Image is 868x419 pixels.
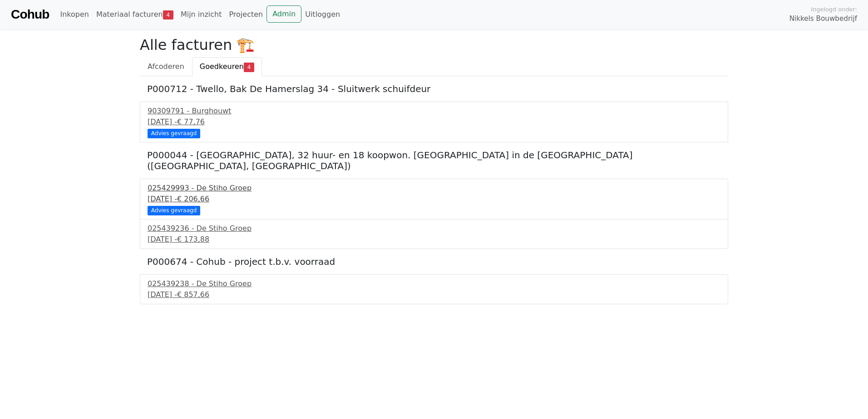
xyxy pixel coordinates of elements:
a: Uitloggen [301,5,344,24]
span: Afcoderen [148,62,184,71]
a: Cohub [11,4,49,25]
div: Advies gevraagd [148,206,200,215]
h5: P000712 - Twello, Bak De Hamerslag 34 - Sluitwerk schuifdeur [147,83,721,94]
a: Admin [266,5,301,23]
span: Goedkeuren [200,62,244,71]
div: 025439238 - De Stiho Groep [148,278,720,289]
h2: Alle facturen 🏗️ [140,36,728,54]
div: [DATE] - [148,234,720,245]
div: [DATE] - [148,117,720,127]
span: 4 [163,10,173,19]
a: Goedkeuren4 [192,57,262,76]
span: 4 [244,63,254,72]
div: Advies gevraagd [148,129,200,138]
h5: P000674 - Cohub - project t.b.v. voorraad [147,256,721,267]
span: € 857,66 [177,290,209,299]
span: € 173,88 [177,235,209,244]
a: 025439238 - De Stiho Groep[DATE] -€ 857,66 [148,278,720,300]
a: 90309791 - Burghouwt[DATE] -€ 77,76 Advies gevraagd [148,106,720,137]
span: Ingelogd onder: [811,5,857,14]
a: Materiaal facturen4 [93,5,177,24]
span: € 206,66 [177,195,209,203]
div: 025429993 - De Stiho Groep [148,183,720,194]
a: Afcoderen [140,57,192,76]
a: 025429993 - De Stiho Groep[DATE] -€ 206,66 Advies gevraagd [148,183,720,214]
div: 90309791 - Burghouwt [148,106,720,117]
div: [DATE] - [148,289,720,300]
a: Inkopen [56,5,92,24]
span: Nikkels Bouwbedrijf [789,14,857,24]
div: [DATE] - [148,194,720,205]
a: Projecten [225,5,266,24]
div: 025439236 - De Stiho Groep [148,223,720,234]
h5: P000044 - [GEOGRAPHIC_DATA], 32 huur- en 18 koopwon. [GEOGRAPHIC_DATA] in de [GEOGRAPHIC_DATA] ([... [147,150,721,171]
a: Mijn inzicht [177,5,226,24]
span: € 77,76 [177,117,205,126]
a: 025439236 - De Stiho Groep[DATE] -€ 173,88 [148,223,720,245]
